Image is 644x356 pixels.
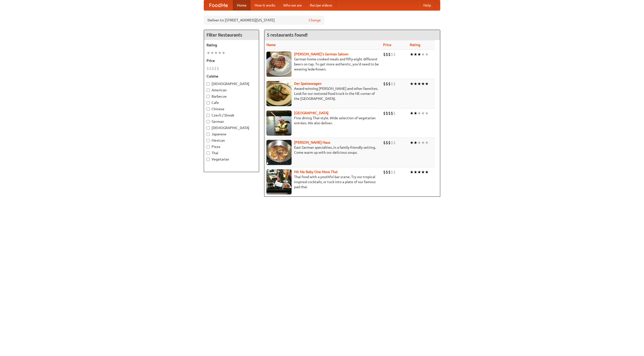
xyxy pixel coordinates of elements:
a: How it works [251,0,279,10]
li: $ [391,140,393,145]
a: Der Speisewagen [294,82,321,86]
label: Thai [207,150,256,155]
li: ★ [414,140,417,145]
li: $ [212,66,214,71]
p: German home-cooked meals and fifty-eight different beers on tap. To get more authentic, you'd nee... [266,57,379,72]
input: [DEMOGRAPHIC_DATA] [207,126,210,130]
b: [PERSON_NAME]'s German Saloon [294,52,348,56]
li: ★ [410,110,414,116]
input: Barbecue [207,95,210,98]
div: Deliver to: [STREET_ADDRESS][US_STATE] [204,16,325,25]
a: Help [419,0,435,10]
li: $ [214,66,217,71]
li: $ [217,66,219,71]
li: ★ [425,140,429,145]
input: Mexican [207,139,210,142]
label: Vegetarian [207,157,256,162]
li: ★ [218,50,222,56]
li: ★ [214,50,218,56]
p: Fine dining Thai-style. Wide selection of vegetarian entrées. We also deliver. [266,115,379,126]
li: ★ [414,110,417,116]
li: ★ [410,140,414,145]
label: [DEMOGRAPHIC_DATA] [207,125,256,130]
li: ★ [421,140,425,145]
label: Japanese [207,132,256,137]
label: Cafe [207,100,256,105]
li: $ [386,110,388,116]
li: $ [383,140,386,145]
input: Chinese [207,107,210,111]
li: $ [383,52,386,57]
a: Price [383,43,391,47]
img: esthers.jpg [266,52,292,77]
li: ★ [425,81,429,87]
li: $ [388,140,391,145]
li: ★ [421,110,425,116]
label: Mexican [207,138,256,143]
label: American [207,88,256,93]
input: Pizza [207,145,210,148]
li: ★ [425,169,429,175]
li: $ [383,110,386,116]
li: $ [386,52,388,57]
label: [DEMOGRAPHIC_DATA] [207,81,256,86]
li: ★ [410,169,414,175]
input: Czech / Slovak [207,114,210,117]
li: $ [391,169,393,175]
li: $ [386,169,388,175]
li: ★ [425,52,429,57]
h4: Filter Restaurants [204,30,259,40]
li: ★ [421,169,425,175]
input: German [207,120,210,123]
img: kohlhaus.jpg [266,140,292,165]
li: ★ [207,50,210,56]
h5: Rating [207,43,256,48]
li: ★ [414,169,417,175]
a: Change [309,18,321,23]
li: $ [388,110,391,116]
img: speisewagen.jpg [266,81,292,106]
li: $ [393,81,396,87]
p: East German specialties, in a family-friendly setting. Come warm up with our delicious soups. [266,145,379,155]
input: [DEMOGRAPHIC_DATA] [207,82,210,86]
li: $ [209,66,212,71]
h5: Cuisine [207,74,256,79]
li: $ [388,52,391,57]
li: ★ [410,81,414,87]
input: Thai [207,151,210,155]
li: ★ [417,110,421,116]
h5: Price [207,58,256,63]
li: ★ [421,81,425,87]
li: $ [393,169,396,175]
img: babythai.jpg [266,169,292,194]
li: $ [386,140,388,145]
img: satay.jpg [266,110,292,136]
input: Japanese [207,133,210,136]
li: ★ [421,52,425,57]
li: ★ [417,140,421,145]
label: Pizza [207,144,256,149]
li: $ [388,81,391,87]
p: Award-winning [PERSON_NAME] and other favorites. Look for our restored food truck in the NE corne... [266,86,379,101]
input: Vegetarian [207,158,210,161]
label: Czech / Slovak [207,113,256,118]
a: [GEOGRAPHIC_DATA] [294,111,329,115]
a: Who we are [279,0,306,10]
li: $ [391,110,393,116]
li: $ [393,110,396,116]
label: Barbecue [207,94,256,99]
a: FoodMe [204,0,233,10]
li: ★ [417,169,421,175]
li: ★ [417,52,421,57]
a: Home [233,0,251,10]
ng-pluralize: 5 restaurants found! [267,32,308,37]
p: Thai food with a youthful bar scene. Try our tropical inspired cocktails, or tuck into a plate of... [266,174,379,189]
a: Name [266,43,276,47]
li: ★ [417,81,421,87]
li: $ [393,52,396,57]
li: ★ [410,52,414,57]
a: [PERSON_NAME] Haus [294,140,330,144]
li: $ [388,169,391,175]
input: Cafe [207,101,210,104]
